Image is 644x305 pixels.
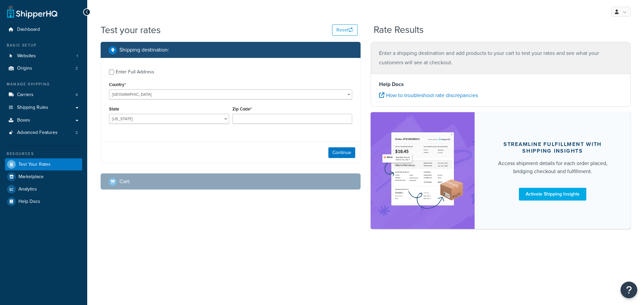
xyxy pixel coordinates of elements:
a: Carriers4 [5,89,82,101]
h2: Shipping destination : [119,47,169,53]
span: 2 [75,66,78,71]
h4: Help Docs [379,80,622,88]
label: Zip Code* [232,106,252,111]
button: Reset [332,24,358,36]
span: Shipping Rules [17,105,48,110]
a: Shipping Rules [5,101,82,114]
button: Open Resource Center [621,282,637,298]
span: 4 [75,92,78,98]
span: Test Your Rates [18,162,51,167]
span: Help Docs [18,199,40,205]
p: Enter a shipping destination and add products to your cart to test your rates and see what your c... [379,49,622,67]
a: Websites1 [5,50,82,62]
span: Boxes [17,118,30,123]
span: 1 [76,53,78,59]
span: Analytics [18,186,37,192]
a: Boxes [5,114,82,127]
h1: Test your rates [101,23,161,36]
li: Websites [5,50,82,62]
li: Origins [5,62,82,75]
h2: Cart : [119,178,130,184]
div: Enter Full Address [116,67,154,77]
li: Advanced Features [5,127,82,139]
div: Basic Setup [5,43,82,48]
a: Test Your Rates [5,158,82,170]
h2: Rate Results [374,25,424,35]
a: Origins2 [5,62,82,75]
span: Websites [17,53,36,59]
a: Activate Shipping Insights [519,188,586,201]
a: Help Docs [5,196,82,208]
span: 2 [75,130,78,136]
span: Origins [17,66,32,71]
span: Advanced Features [17,130,58,136]
div: Streamline Fulfillment with Shipping Insights [491,141,614,154]
li: Carriers [5,89,82,101]
a: Dashboard [5,23,82,36]
a: Advanced Features2 [5,127,82,139]
div: Access shipment details for each order placed, bridging checkout and fulfillment. [491,159,614,175]
span: Carriers [17,92,34,98]
div: Manage Shipping [5,81,82,87]
span: Marketplace [18,174,44,180]
label: Country* [109,82,126,87]
a: Marketplace [5,171,82,183]
div: Resources [5,151,82,157]
a: Analytics [5,183,82,195]
a: How to troubleshoot rate discrepancies [379,91,478,99]
img: feature-image-si-e24932ea9b9fcd0ff835db86be1ff8d589347e8876e1638d903ea230a36726be.png [381,122,465,219]
input: Enter Full Address [109,70,114,75]
button: Continue [328,147,355,158]
label: State [109,106,119,111]
span: Dashboard [17,27,40,32]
